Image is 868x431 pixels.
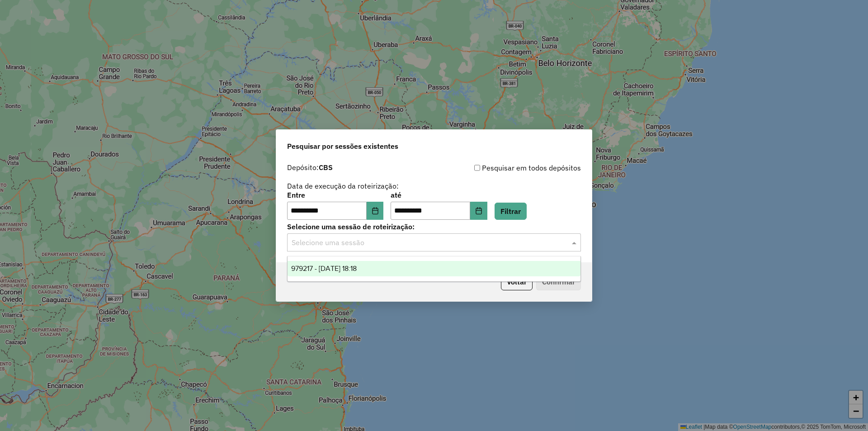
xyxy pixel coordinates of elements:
[291,265,357,272] span: 979217 - [DATE] 18:18
[287,162,333,173] label: Depósito:
[391,189,487,200] label: até
[434,162,581,173] div: Pesquisar em todos depósitos
[501,273,533,290] button: Voltar
[287,189,383,200] label: Entre
[287,221,581,232] label: Selecione uma sessão de roteirização:
[367,202,384,220] button: Choose Date
[287,180,399,191] label: Data de execução da roteirização:
[470,202,487,220] button: Choose Date
[287,141,398,152] span: Pesquisar por sessões existentes
[495,203,527,220] button: Filtrar
[319,163,333,172] strong: CBS
[287,256,581,282] ng-dropdown-panel: Options list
